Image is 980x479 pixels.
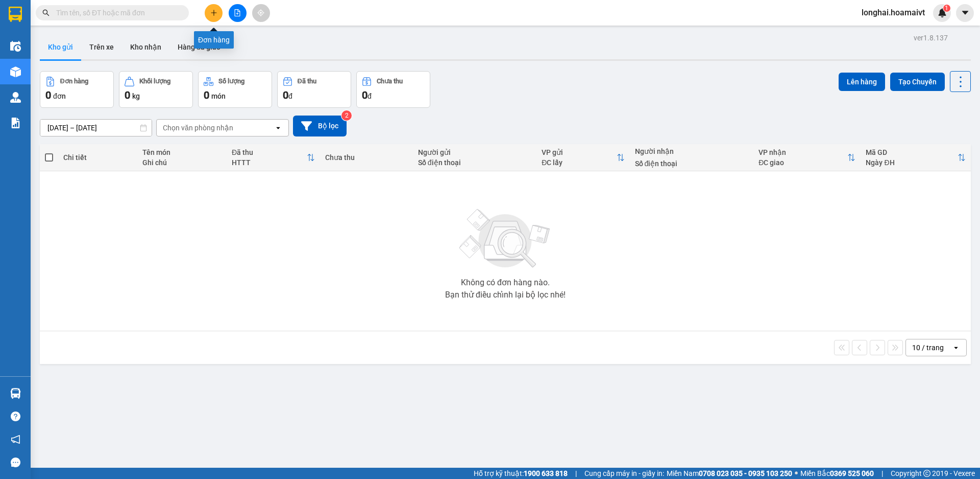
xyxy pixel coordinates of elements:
strong: 0708 023 035 - 0935 103 250 [699,469,792,477]
img: warehouse-icon [10,92,21,103]
div: ver 1.8.137 [914,32,948,43]
button: Số lượng0món [198,71,272,108]
div: Chưa thu [325,153,408,162]
button: Trên xe [81,35,122,59]
div: Đơn hàng [60,78,88,85]
span: caret-down [961,8,970,17]
strong: 0369 525 060 [830,469,874,477]
div: Chi tiết [63,153,132,162]
div: Số điện thoại [418,158,532,167]
span: 0 [362,89,367,101]
span: 0 [125,89,130,101]
span: Hỗ trợ kỹ thuật: [474,468,568,479]
span: plus [210,9,217,16]
div: Bạn thử điều chỉnh lại bộ lọc nhé! [445,291,566,299]
span: 0 [45,89,51,101]
span: | [881,468,883,479]
th: Toggle SortBy [227,144,320,171]
img: warehouse-icon [10,66,21,77]
img: svg+xml;base64,PHN2ZyBjbGFzcz0ibGlzdC1wbHVnX19zdmciIHhtbG5zPSJodHRwOi8vd3d3LnczLm9yZy8yMDAwL3N2Zy... [454,203,556,275]
strong: 1900 633 818 [524,469,568,477]
span: | [575,468,577,479]
button: Tạo Chuyến [890,73,945,91]
div: HTTT [232,158,307,167]
button: Đơn hàng0đơn [40,71,114,108]
div: Chưa thu [377,78,403,85]
div: Ngày ĐH [866,158,957,167]
th: Toggle SortBy [861,144,970,171]
div: ĐC lấy [542,158,616,167]
span: Miền Nam [667,468,792,479]
button: Khối lượng0kg [119,71,193,108]
div: Đã thu [298,78,316,85]
span: ⚪️ [795,471,798,475]
div: VP nhận [758,148,847,156]
span: aim [257,9,264,16]
button: Kho nhận [122,35,169,59]
img: logo-vxr [9,7,22,22]
sup: 2 [341,110,352,121]
span: search [42,9,50,16]
button: Hàng đã giao [169,35,229,59]
span: Miền Bắc [800,468,874,479]
span: 1 [945,5,948,12]
div: Chọn văn phòng nhận [163,123,233,133]
div: Ghi chú [142,158,222,167]
button: file-add [229,4,247,22]
span: notification [11,435,20,444]
div: Không có đơn hàng nào. [461,279,550,287]
div: Đơn hàng [194,31,234,49]
div: Tên món [142,148,222,156]
span: đ [288,92,292,100]
span: file-add [234,9,241,16]
div: ĐC giao [758,158,847,167]
img: warehouse-icon [10,388,21,399]
div: Số lượng [218,78,244,85]
div: Người nhận [635,147,749,155]
span: đơn [53,92,66,100]
div: VP gửi [542,148,616,156]
div: Mã GD [866,148,957,156]
div: Số điện thoại [635,159,749,168]
button: Lên hàng [839,73,885,91]
span: kg [132,92,140,100]
input: Tìm tên, số ĐT hoặc mã đơn [56,7,177,18]
th: Toggle SortBy [753,144,861,171]
img: warehouse-icon [10,41,21,52]
div: 10 / trang [912,343,944,353]
span: copyright [923,470,930,477]
sup: 1 [943,5,950,12]
span: longhai.hoamaivt [853,6,933,19]
span: Cung cấp máy in - giấy in: [584,468,664,479]
svg: open [952,344,960,352]
button: caret-down [956,4,974,22]
svg: open [274,124,282,132]
div: Khối lượng [139,78,170,85]
button: Đã thu0đ [277,71,351,108]
button: Bộ lọc [293,116,347,136]
button: Chưa thu0đ [356,71,430,108]
span: message [11,458,20,467]
button: plus [205,4,223,22]
span: 0 [283,89,288,101]
th: Toggle SortBy [536,144,629,171]
img: icon-new-feature [938,8,947,17]
div: Người gửi [418,148,532,156]
button: aim [252,4,270,22]
input: Select a date range. [40,120,152,136]
span: món [211,92,226,100]
button: Kho gửi [40,35,81,59]
div: Đã thu [232,148,307,156]
span: question-circle [11,412,20,421]
img: solution-icon [10,118,21,128]
span: đ [367,92,372,100]
span: 0 [204,89,209,101]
